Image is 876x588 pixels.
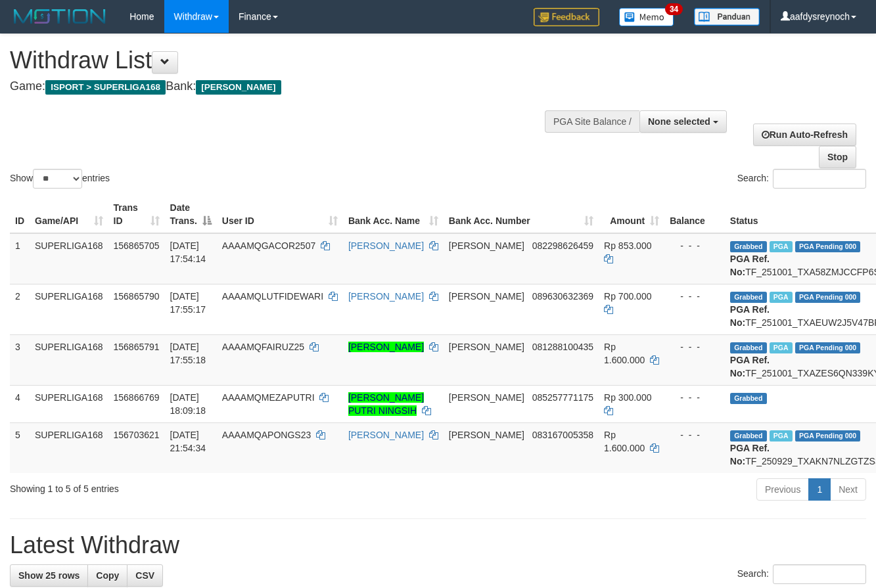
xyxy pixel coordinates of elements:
[670,340,720,353] div: - - -
[348,430,424,440] a: [PERSON_NAME]
[10,532,866,558] h1: Latest Withdraw
[545,110,639,133] div: PGA Site Balance /
[532,430,593,440] span: Copy 083167005358 to clipboard
[30,422,108,473] td: SUPERLIGA168
[730,342,767,353] span: Grabbed
[670,428,720,441] div: - - -
[730,393,767,404] span: Grabbed
[773,564,866,584] input: Search:
[449,342,524,352] span: [PERSON_NAME]
[737,169,866,189] label: Search:
[756,478,809,501] a: Previous
[795,342,861,353] span: PGA Pending
[449,291,524,302] span: [PERSON_NAME]
[639,110,727,133] button: None selected
[730,443,770,466] b: PGA Ref. No:
[694,8,760,26] img: panduan.png
[830,478,866,501] a: Next
[10,422,30,473] td: 5
[127,564,163,587] a: CSV
[343,196,444,233] th: Bank Acc. Name: activate to sort column ascending
[165,196,217,233] th: Date Trans.: activate to sort column descending
[449,392,524,403] span: [PERSON_NAME]
[599,196,664,233] th: Amount: activate to sort column ascending
[114,240,160,251] span: 156865705
[170,342,206,365] span: [DATE] 17:55:18
[96,570,119,581] span: Copy
[217,196,343,233] th: User ID: activate to sort column ascending
[10,385,30,422] td: 4
[604,342,645,365] span: Rp 1.600.000
[730,430,767,441] span: Grabbed
[648,116,710,127] span: None selected
[604,430,645,453] span: Rp 1.600.000
[604,291,651,302] span: Rp 700.000
[196,80,281,95] span: [PERSON_NAME]
[222,430,311,440] span: AAAAMQAPONGS23
[532,240,593,251] span: Copy 082298626459 to clipboard
[532,342,593,352] span: Copy 081288100435 to clipboard
[10,80,571,93] h4: Game: Bank:
[30,284,108,334] td: SUPERLIGA168
[604,392,651,403] span: Rp 300.000
[770,342,793,353] span: Marked by aafheankoy
[10,169,110,189] label: Show entries
[730,355,770,378] b: PGA Ref. No:
[534,8,599,26] img: Feedback.jpg
[114,392,160,403] span: 156866769
[449,430,524,440] span: [PERSON_NAME]
[819,146,856,168] a: Stop
[30,334,108,385] td: SUPERLIGA168
[222,240,315,251] span: AAAAMQGACOR2507
[532,392,593,403] span: Copy 085257771175 to clipboard
[730,304,770,328] b: PGA Ref. No:
[108,196,165,233] th: Trans ID: activate to sort column ascending
[10,47,571,74] h1: Withdraw List
[808,478,831,501] a: 1
[444,196,599,233] th: Bank Acc. Number: activate to sort column ascending
[730,254,770,277] b: PGA Ref. No:
[87,564,127,587] a: Copy
[222,342,304,352] span: AAAAMQFAIRUZ25
[532,291,593,302] span: Copy 089630632369 to clipboard
[795,292,861,303] span: PGA Pending
[665,3,683,15] span: 34
[348,291,424,302] a: [PERSON_NAME]
[670,239,720,252] div: - - -
[114,430,160,440] span: 156703621
[348,342,424,352] a: [PERSON_NAME]
[449,240,524,251] span: [PERSON_NAME]
[170,392,206,416] span: [DATE] 18:09:18
[222,291,323,302] span: AAAAMQLUTFIDEWARI
[45,80,166,95] span: ISPORT > SUPERLIGA168
[33,169,82,189] select: Showentries
[670,290,720,303] div: - - -
[795,430,861,441] span: PGA Pending
[770,292,793,303] span: Marked by aafheankoy
[670,391,720,404] div: - - -
[604,240,651,251] span: Rp 853.000
[348,240,424,251] a: [PERSON_NAME]
[114,342,160,352] span: 156865791
[10,196,30,233] th: ID
[619,8,674,26] img: Button%20Memo.svg
[114,291,160,302] span: 156865790
[773,169,866,189] input: Search:
[10,334,30,385] td: 3
[170,291,206,315] span: [DATE] 17:55:17
[222,392,315,403] span: AAAAMQMEZAPUTRI
[730,292,767,303] span: Grabbed
[10,7,110,26] img: MOTION_logo.png
[664,196,725,233] th: Balance
[170,240,206,264] span: [DATE] 17:54:14
[30,233,108,284] td: SUPERLIGA168
[170,430,206,453] span: [DATE] 21:54:34
[730,241,767,252] span: Grabbed
[30,385,108,422] td: SUPERLIGA168
[135,570,154,581] span: CSV
[753,124,856,146] a: Run Auto-Refresh
[770,241,793,252] span: Marked by aafheankoy
[10,477,355,495] div: Showing 1 to 5 of 5 entries
[10,284,30,334] td: 2
[348,392,424,416] a: [PERSON_NAME] PUTRI NINGSIH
